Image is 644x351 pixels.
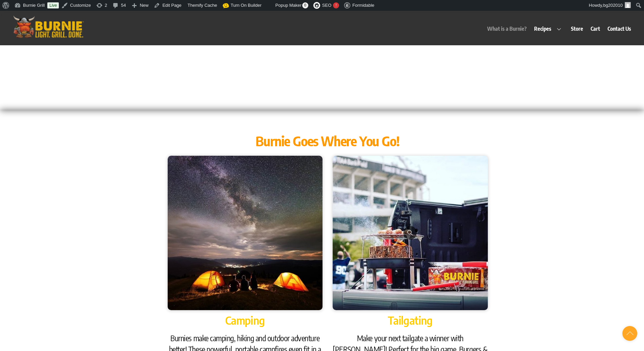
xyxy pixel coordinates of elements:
[588,21,603,36] a: Cart
[322,3,331,8] span: SEO
[604,21,635,36] a: Contact Us
[531,21,567,36] a: Recipes
[388,314,433,327] span: Tailgating
[9,14,87,40] img: burniegrill.com-logo-high-res-2020110_500px
[302,2,308,8] span: 0
[568,21,586,36] a: Store
[603,3,623,8] span: bg202010
[47,2,59,8] a: Live
[168,156,323,310] img: burniegrill.com-10-21_16-00-15
[333,156,487,310] img: burniegrill.com-10-21_16-04-19
[256,132,399,149] span: Burnie Goes Where You Go!
[225,314,265,327] span: Camping
[484,21,530,36] a: What is a Burnie?
[333,2,339,8] div: !
[9,30,87,42] a: Burnie Grill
